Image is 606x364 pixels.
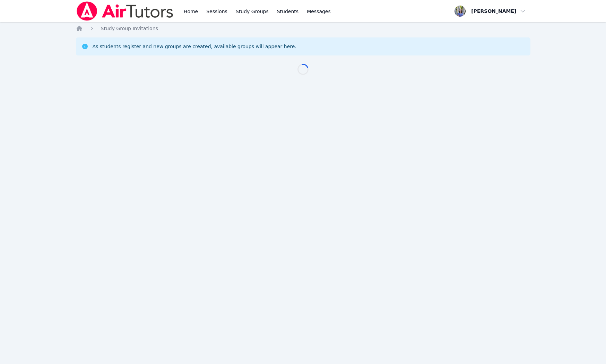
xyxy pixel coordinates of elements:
span: Messages [307,8,331,15]
span: Study Group Invitations [101,26,158,31]
img: Air Tutors [76,1,174,21]
a: Study Group Invitations [101,25,158,32]
nav: Breadcrumb [76,25,530,32]
div: As students register and new groups are created, available groups will appear here. [93,43,296,50]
